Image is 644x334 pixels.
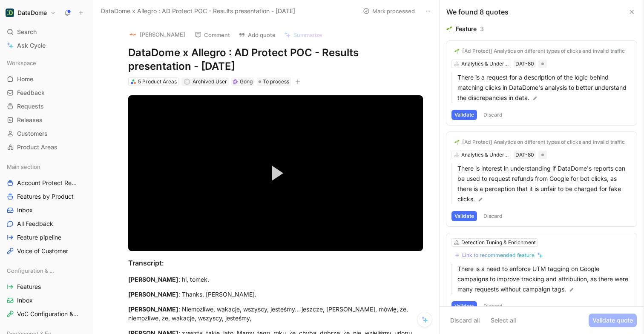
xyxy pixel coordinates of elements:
[128,95,423,251] div: Video Player
[3,280,90,293] a: Features
[193,78,227,85] span: Archived User
[480,110,506,120] button: Discard
[128,305,423,323] div: : Niemożliwe, wakacje, wszyscy, jesteśmy… jeszcze, [PERSON_NAME], mówię, że, niemożliwe, że, waka...
[17,220,53,228] span: All Feedback
[461,238,536,247] div: Detection Tuning & Enrichment
[17,192,74,201] span: Features by Product
[462,48,625,54] div: [Ad Protect] Analytics on different types of clicks and invalid traffic
[3,264,90,277] div: Configuration & Access
[128,258,423,268] div: Transcript:
[191,29,234,41] button: Comment
[3,294,90,307] a: Inbox
[3,217,90,230] a: All Feedback
[101,6,295,16] span: DataDome x Allegro : AD Protect POC - Results presentation - [DATE]
[257,77,291,86] div: To process
[128,290,423,299] div: : Thanks, [PERSON_NAME].
[457,72,632,103] p: There is a request for a description of the logic behind matching clicks in DataDome's analysis t...
[589,314,637,327] button: Validate quote
[17,9,47,17] h1: DataDome
[17,247,68,255] span: Voice of Customer
[17,233,61,242] span: Feature pipeline
[451,301,477,311] button: Validate
[3,231,90,244] a: Feature pipeline
[6,9,14,17] img: DataDome
[454,49,460,54] img: 🌱
[3,160,90,173] div: Main section
[17,88,45,97] span: Feedback
[3,245,90,257] a: Voice of Customer
[17,116,43,124] span: Releases
[17,179,80,187] span: Account Protect Requests
[17,296,33,305] span: Inbox
[256,154,295,192] button: Play Video
[7,163,40,171] span: Main section
[17,283,41,291] span: Features
[446,7,509,17] div: We found 8 quotes
[451,110,477,120] button: Validate
[7,266,58,275] span: Configuration & Access
[3,308,90,320] a: VoC Configuration & Access
[569,287,575,293] img: pen.svg
[446,314,483,327] button: Discard all
[480,301,506,311] button: Discard
[17,75,33,83] span: Home
[128,275,423,284] div: : hi, tomek.
[3,100,90,113] a: Requests
[7,59,36,67] span: Workspace
[138,77,177,86] div: 5 Product Areas
[128,291,178,298] mark: [PERSON_NAME]
[359,5,419,17] button: Mark processed
[3,86,90,99] a: Feedback
[240,77,253,86] div: Gong
[462,139,625,146] div: [Ad Protect] Analytics on different types of clicks and invalid traffic
[532,95,538,101] img: pen.svg
[17,310,80,318] span: VoC Configuration & Access
[456,24,477,34] div: Feature
[3,57,90,69] div: Workspace
[235,29,279,41] button: Add quote
[451,211,477,221] button: Validate
[3,7,58,19] button: DataDomeDataDome
[293,31,322,39] span: Summarize
[480,24,484,34] div: 3
[451,46,628,56] button: 🌱[Ad Protect] Analytics on different types of clicks and invalid traffic
[3,39,90,52] a: Ask Cycle
[462,252,535,259] div: Link to recommended feature
[3,127,90,140] a: Customers
[446,26,452,32] img: 🌱
[457,163,632,204] p: There is interest in understanding if DataDome's reports can be used to request refunds from Goog...
[454,140,460,145] img: 🌱
[184,79,189,84] div: A
[17,27,37,37] span: Search
[480,211,506,221] button: Discard
[128,46,423,73] h1: DataDome x Allegro : AD Protect POC - Results presentation - [DATE]
[128,305,178,313] mark: [PERSON_NAME]
[17,129,48,138] span: Customers
[17,40,46,51] span: Ask Cycle
[3,177,90,189] a: Account Protect Requests
[125,28,189,41] button: logo[PERSON_NAME]
[17,143,57,151] span: Product Areas
[451,250,546,260] button: Link to recommended feature
[17,206,33,214] span: Inbox
[3,190,90,203] a: Features by Product
[3,26,90,38] div: Search
[263,77,289,86] span: To process
[17,102,44,111] span: Requests
[457,264,632,294] p: There is a need to enforce UTM tagging on Google campaigns to improve tracking and attribution, a...
[487,314,520,327] button: Select all
[3,114,90,126] a: Releases
[280,29,326,41] button: Summarize
[3,73,90,86] a: Home
[3,160,90,257] div: Main sectionAccount Protect RequestsFeatures by ProductInboxAll FeedbackFeature pipelineVoice of ...
[3,204,90,217] a: Inbox
[3,141,90,154] a: Product Areas
[451,137,628,147] button: 🌱[Ad Protect] Analytics on different types of clicks and invalid traffic
[129,30,137,39] img: logo
[477,197,483,203] img: pen.svg
[3,264,90,320] div: Configuration & AccessFeaturesInboxVoC Configuration & Access
[128,276,178,283] mark: [PERSON_NAME]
